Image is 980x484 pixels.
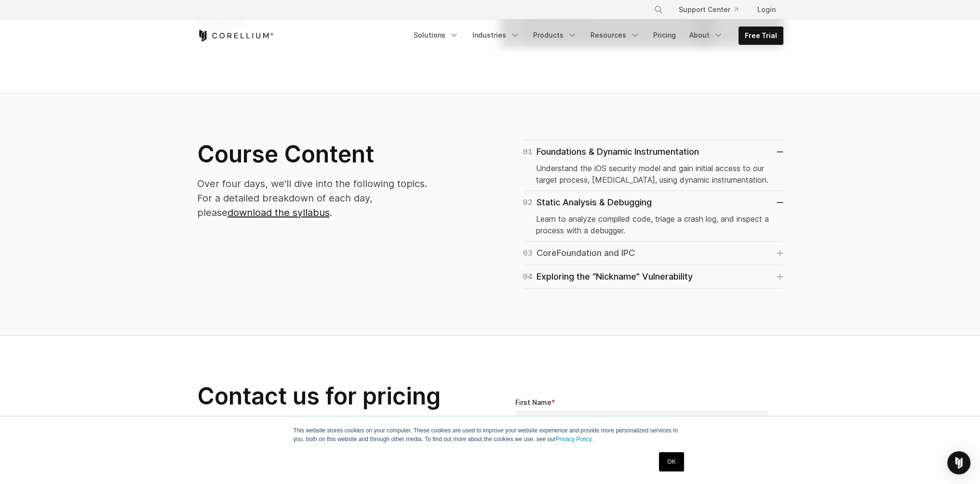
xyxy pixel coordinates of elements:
[536,213,770,236] p: Learn to analyze compiled code, triage a crash log, and inspect a process with a debugger.
[294,426,687,444] p: This website stores cookies on your computer. These cookies are used to improve your website expe...
[585,27,645,44] a: Resources
[642,1,783,18] div: Navigation Menu
[523,246,533,260] span: 03
[659,452,684,471] a: OK
[684,27,729,44] a: About
[467,27,525,44] a: Industries
[523,145,783,159] a: 01Foundations & Dynamic Instrumentation
[523,145,533,159] span: 01
[523,270,533,283] span: 04
[650,1,667,18] button: Search
[515,398,551,406] span: First Name
[408,27,783,45] div: Navigation Menu
[197,176,444,220] p: Over four days, we'll dive into the following topics. For a detailed breakdown of each day, please .
[523,196,783,209] a: 02Static Analysis & Debugging
[197,30,274,41] a: Corellium Home
[647,27,682,44] a: Pricing
[947,451,970,474] div: Open Intercom Messenger
[523,270,693,283] div: Exploring the “Nickname” Vulnerability
[556,436,593,443] a: Privacy Policy.
[523,246,783,260] a: 03CoreFoundation and IPC
[527,27,583,44] a: Products
[197,382,444,411] h2: Contact us for pricing
[523,246,635,260] div: CoreFoundation and IPC
[523,196,533,209] span: 02
[228,207,330,218] a: download the syllabus
[750,1,783,18] a: Login
[671,1,746,18] a: Support Center
[739,27,783,44] a: Free Trial
[523,196,652,209] div: Static Analysis & Debugging
[408,27,465,44] a: Solutions
[197,140,444,169] h2: Course Content
[523,145,699,159] div: Foundations & Dynamic Instrumentation
[536,162,770,186] p: Understand the iOS security model and gain initial access to our target process, [MEDICAL_DATA], ...
[523,270,783,283] a: 04Exploring the “Nickname” Vulnerability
